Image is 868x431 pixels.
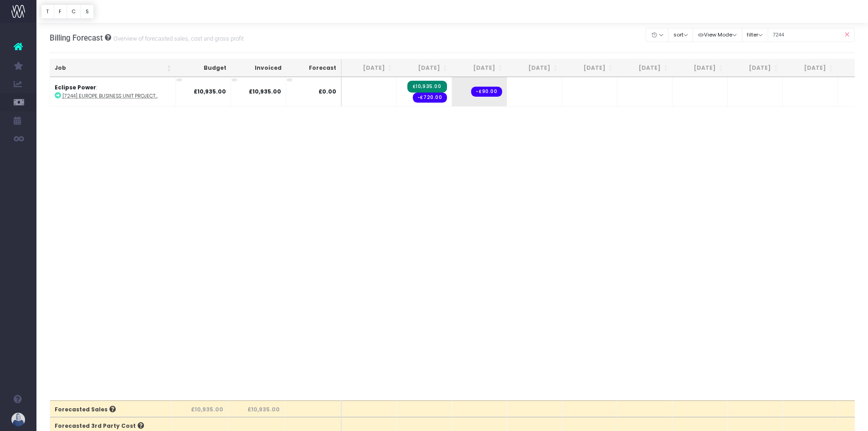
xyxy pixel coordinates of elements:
button: View Mode [693,28,742,42]
th: Forecast [286,59,342,77]
strong: £10,935.00 [249,88,281,95]
th: Sep 25: activate to sort column ascending [452,59,507,77]
div: Vertical button group [41,5,94,19]
th: Mar 26: activate to sort column ascending [783,59,838,77]
button: C [67,5,81,19]
strong: Eclipse Power [55,83,96,91]
th: Aug 25: activate to sort column ascending [397,59,452,77]
td: : [50,77,176,106]
th: £10,935.00 [172,400,228,417]
th: Nov 25: activate to sort column ascending [562,59,617,77]
small: Overview of forecasted sales, cost and gross profit [111,33,244,42]
span: Streamtime order: 979 – Steve Coxon [413,93,447,103]
button: S [80,5,94,19]
th: Jul 25: activate to sort column ascending [342,59,397,77]
abbr: [7244] Europe Business Unit Project [62,93,158,99]
th: Dec 25: activate to sort column ascending [617,59,673,77]
span: Streamtime Invoice: 5189 – [7244] Europe Business Unit Project [407,81,447,93]
th: Oct 25: activate to sort column ascending [507,59,562,77]
button: filter [742,28,768,42]
th: Budget [176,59,231,77]
button: F [54,5,67,19]
strong: £10,935.00 [194,88,226,95]
th: £10,935.00 [228,400,285,417]
th: Invoiced [231,59,286,77]
img: images/default_profile_image.png [11,413,25,426]
span: £0.00 [318,88,336,96]
button: T [41,5,54,19]
th: Job: activate to sort column ascending [50,59,176,77]
input: Search... [768,28,855,42]
span: Forecasted Sales [55,405,116,414]
span: Streamtime order: 1001 – Steve Coxon [471,87,502,97]
button: sort [668,28,693,42]
th: Jan 26: activate to sort column ascending [673,59,728,77]
span: Billing Forecast [50,33,103,42]
th: Feb 26: activate to sort column ascending [728,59,783,77]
